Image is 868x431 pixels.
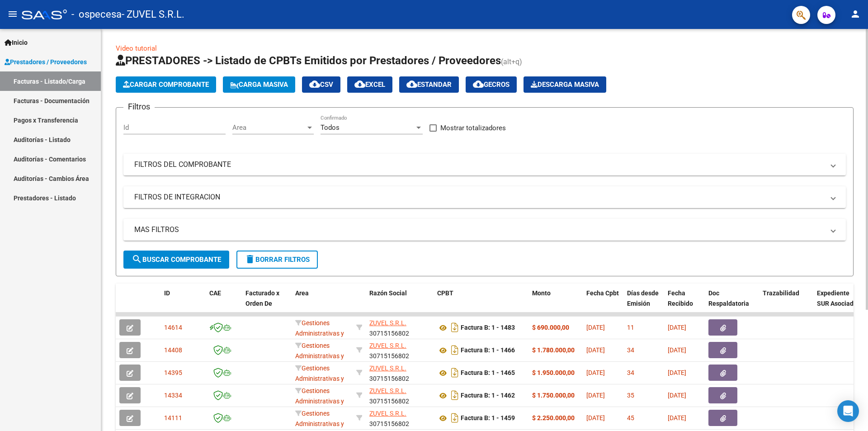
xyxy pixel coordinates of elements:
span: Facturado x Orden De [245,289,279,307]
span: 14334 [164,392,182,399]
span: [DATE] [586,369,605,376]
datatable-header-cell: Area [292,284,353,323]
datatable-header-cell: CAE [206,284,242,323]
i: Descargar documento [449,388,461,403]
span: Area [295,289,309,297]
datatable-header-cell: ID [160,284,206,323]
span: 11 [627,324,634,331]
mat-panel-title: MAS FILTROS [134,225,824,235]
strong: Factura B: 1 - 1459 [461,415,515,422]
span: 14408 [164,346,182,354]
mat-icon: menu [7,9,18,19]
span: [DATE] [668,324,686,331]
span: ZUVEL S.R.L. [369,342,406,349]
span: ID [164,289,170,297]
strong: Factura B: 1 - 1483 [461,324,515,332]
span: Fecha Cpbt [586,289,619,297]
strong: $ 1.750.000,00 [532,392,575,399]
span: Mostrar totalizadores [440,123,506,133]
span: Todos [321,123,340,132]
span: (alt+q) [501,57,522,66]
span: [DATE] [586,324,605,331]
i: Descargar documento [449,411,461,425]
span: 14614 [164,324,182,331]
datatable-header-cell: CPBT [434,284,528,323]
span: Descarga Masiva [531,81,599,89]
span: [DATE] [668,346,686,354]
button: Cargar Comprobante [116,76,216,93]
span: 34 [627,369,634,376]
button: Carga Masiva [223,76,295,93]
div: 30715156802 [369,363,430,382]
i: Descargar documento [449,365,461,380]
strong: $ 1.780.000,00 [532,346,575,354]
mat-expansion-panel-header: MAS FILTROS [123,219,846,241]
span: Trazabilidad [763,289,799,297]
span: Expediente SUR Asociado [817,289,857,307]
datatable-header-cell: Monto [528,284,583,323]
span: Fecha Recibido [668,289,693,307]
button: Descarga Masiva [524,76,606,93]
datatable-header-cell: Trazabilidad [759,284,813,323]
span: 34 [627,346,634,354]
span: Gecros [473,81,509,89]
i: Descargar documento [449,343,461,357]
datatable-header-cell: Facturado x Orden De [242,284,292,323]
mat-icon: search [132,254,142,265]
app-download-masive: Descarga masiva de comprobantes (adjuntos) [524,76,606,93]
span: Días desde Emisión [627,289,659,307]
mat-icon: cloud_download [309,79,320,90]
strong: $ 1.950.000,00 [532,369,575,376]
div: 30715156802 [369,341,430,360]
span: Buscar Comprobante [132,256,221,264]
mat-expansion-panel-header: FILTROS DE INTEGRACION [123,186,846,208]
span: Prestadores / Proveedores [5,57,87,67]
button: Estandar [399,76,459,93]
div: Open Intercom Messenger [837,400,859,422]
mat-icon: cloud_download [473,79,484,90]
div: 30715156802 [369,408,430,427]
span: [DATE] [586,346,605,354]
mat-icon: delete [245,254,255,265]
span: CSV [309,81,333,89]
span: Estandar [406,81,452,89]
div: 30715156802 [369,318,430,337]
span: Borrar Filtros [245,256,310,264]
span: Gestiones Administrativas y Otros [295,387,344,415]
button: CSV [302,76,340,93]
span: Gestiones Administrativas y Otros [295,319,344,347]
span: Gestiones Administrativas y Otros [295,365,344,393]
span: Inicio [5,38,28,47]
span: - ZUVEL S.R.L. [122,5,184,24]
span: Monto [532,289,551,297]
strong: Factura B: 1 - 1462 [461,392,515,399]
span: 45 [627,414,634,422]
span: ZUVEL S.R.L. [369,319,406,327]
span: [DATE] [586,414,605,422]
span: Cargar Comprobante [123,81,209,89]
button: EXCEL [347,76,392,93]
span: [DATE] [668,414,686,422]
strong: $ 690.000,00 [532,324,569,331]
span: ZUVEL S.R.L. [369,365,406,372]
datatable-header-cell: Expediente SUR Asociado [813,284,863,323]
strong: $ 2.250.000,00 [532,414,575,422]
strong: Factura B: 1 - 1465 [461,369,515,377]
h3: Filtros [123,100,155,113]
span: Doc Respaldatoria [708,289,749,307]
datatable-header-cell: Días desde Emisión [623,284,664,323]
datatable-header-cell: Fecha Recibido [664,284,705,323]
mat-panel-title: FILTROS DE INTEGRACION [134,192,824,202]
span: ZUVEL S.R.L. [369,410,406,417]
span: Carga Masiva [230,81,288,89]
span: 14395 [164,369,182,376]
datatable-header-cell: Fecha Cpbt [583,284,623,323]
span: Razón Social [369,289,407,297]
span: Area [232,123,306,132]
strong: Factura B: 1 - 1466 [461,347,515,354]
span: [DATE] [668,369,686,376]
mat-icon: cloud_download [354,79,365,90]
span: CAE [209,289,221,297]
span: CPBT [437,289,453,297]
i: Descargar documento [449,320,461,335]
